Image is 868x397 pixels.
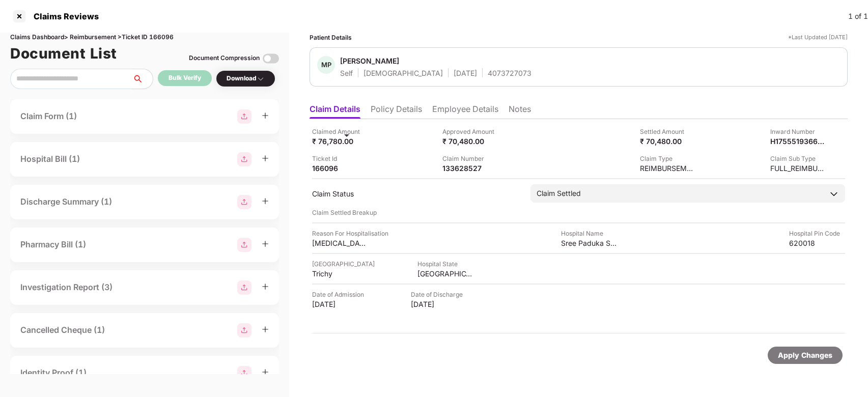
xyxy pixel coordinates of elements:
div: Apply Changes [778,350,832,361]
div: *Last Updated [DATE] [788,33,848,42]
div: Hospital Bill (1) [20,153,80,165]
div: [MEDICAL_DATA] [312,238,368,248]
div: Claim Type [640,154,696,163]
div: Claims Dashboard > Reimbursement > Ticket ID 166096 [10,33,279,42]
span: plus [262,283,269,290]
span: search [132,75,153,83]
div: Settled Amount [640,127,696,136]
span: plus [262,326,269,333]
div: Hospital Pin Code [789,229,845,238]
span: plus [262,112,269,119]
div: ₹ 70,480.00 [442,136,498,146]
div: Cancelled Cheque (1) [20,324,105,336]
div: Sree Paduka Speciality Hospital [561,238,617,248]
img: svg+xml;base64,PHN2ZyBpZD0iRHJvcGRvd24tMzJ4MzIiIHhtbG5zPSJodHRwOi8vd3d3LnczLm9yZy8yMDAwL3N2ZyIgd2... [257,75,265,83]
div: Document Compression [189,53,260,63]
div: 133628527 [442,163,498,173]
div: MP [317,56,335,74]
div: Identity Proof (1) [20,366,87,379]
img: svg+xml;base64,PHN2ZyBpZD0iVG9nZ2xlLTMyeDMyIiB4bWxucz0iaHR0cDovL3d3dy53My5vcmcvMjAwMC9zdmciIHdpZH... [263,50,279,67]
div: Pharmacy Bill (1) [20,238,86,251]
span: plus [262,155,269,162]
div: FULL_REIMBURSEMENT [770,163,826,173]
div: Claim Sub Type [770,154,826,163]
div: 620018 [789,238,845,248]
div: Date of Discharge [411,290,467,299]
div: Claim Status [312,189,520,198]
li: Notes [509,104,531,119]
img: svg+xml;base64,PHN2ZyBpZD0iR3JvdXBfMjg4MTMiIGRhdGEtbmFtZT0iR3JvdXAgMjg4MTMiIHhtbG5zPSJodHRwOi8vd3... [237,323,251,337]
img: svg+xml;base64,PHN2ZyBpZD0iR3JvdXBfMjg4MTMiIGRhdGEtbmFtZT0iR3JvdXAgMjg4MTMiIHhtbG5zPSJodHRwOi8vd3... [237,152,251,166]
img: svg+xml;base64,PHN2ZyBpZD0iR3JvdXBfMjg4MTMiIGRhdGEtbmFtZT0iR3JvdXAgMjg4MTMiIHhtbG5zPSJodHRwOi8vd3... [237,195,251,209]
div: Download [227,74,265,83]
div: [GEOGRAPHIC_DATA] [312,259,375,269]
div: Hospital Name [561,229,617,238]
div: [GEOGRAPHIC_DATA] [417,269,473,278]
button: search [132,69,153,89]
div: 166096 [312,163,368,173]
img: downArrowIcon [829,189,839,199]
span: plus [262,368,269,376]
div: [DATE] [312,299,368,309]
div: ₹ 70,480.00 [640,136,696,146]
span: plus [262,240,269,247]
h1: Document List [10,42,117,65]
div: [DEMOGRAPHIC_DATA] [363,68,443,78]
li: Employee Details [432,104,498,119]
div: Date of Admission [312,290,368,299]
div: H1755519366774807046 [770,136,826,146]
div: Claims Reviews [27,11,99,21]
div: [DATE] [454,68,477,78]
div: Claim Settled Breakup [312,208,845,217]
div: ₹ 76,780.00 [312,136,368,146]
img: svg+xml;base64,PHN2ZyBpZD0iR3JvdXBfMjg4MTMiIGRhdGEtbmFtZT0iR3JvdXAgMjg4MTMiIHhtbG5zPSJodHRwOi8vd3... [237,238,251,252]
div: Investigation Report (3) [20,281,113,294]
img: svg+xml;base64,PHN2ZyBpZD0iR3JvdXBfMjg4MTMiIGRhdGEtbmFtZT0iR3JvdXAgMjg4MTMiIHhtbG5zPSJodHRwOi8vd3... [237,280,251,295]
div: Hospital State [417,259,473,269]
div: Claimed Amount [312,127,368,136]
div: Claim Form (1) [20,110,77,123]
span: plus [262,197,269,205]
div: REIMBURSEMENT [640,163,696,173]
img: svg+xml;base64,PHN2ZyBpZD0iR3JvdXBfMjg4MTMiIGRhdGEtbmFtZT0iR3JvdXAgMjg4MTMiIHhtbG5zPSJodHRwOi8vd3... [237,366,251,380]
div: 1 of 1 [848,11,868,22]
div: Self [340,68,353,78]
img: svg+xml;base64,PHN2ZyBpZD0iR3JvdXBfMjg4MTMiIGRhdGEtbmFtZT0iR3JvdXAgMjg4MTMiIHhtbG5zPSJodHRwOi8vd3... [237,109,251,124]
div: Reason For Hospitalisation [312,229,388,238]
div: 4073727073 [488,68,531,78]
div: Trichy [312,269,368,278]
div: Ticket Id [312,154,368,163]
li: Claim Details [310,104,360,119]
div: Approved Amount [442,127,498,136]
div: [PERSON_NAME] [340,56,399,66]
div: Discharge Summary (1) [20,195,112,208]
li: Policy Details [371,104,422,119]
div: Bulk Verify [169,73,201,83]
div: Patient Details [310,33,352,42]
div: Inward Number [770,127,826,136]
div: [DATE] [411,299,467,309]
div: Claim Number [442,154,498,163]
div: Claim Settled [537,188,581,199]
